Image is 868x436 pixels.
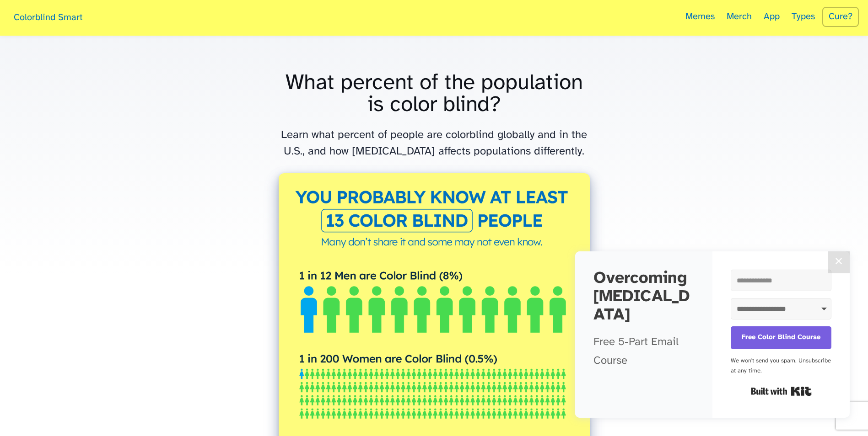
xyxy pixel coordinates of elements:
input: Email Address [731,270,831,291]
div: We won't send you spam. Unsubscribe at any time. [731,356,831,376]
h2: Overcoming [MEDICAL_DATA] [593,270,694,324]
p: Learn what percent of people are colorblind globally and in the U.S., and how [MEDICAL_DATA] affe... [279,127,590,160]
a: Built with Kit [751,383,812,399]
a: Colorblind Smart [9,4,87,33]
button: Free Color Blind Course [731,326,831,349]
a: Cure? [822,7,859,27]
p: Free 5-Part Email Course [593,333,694,371]
h1: What percent of the population is color blind? [279,72,590,116]
button: Close [828,251,850,273]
